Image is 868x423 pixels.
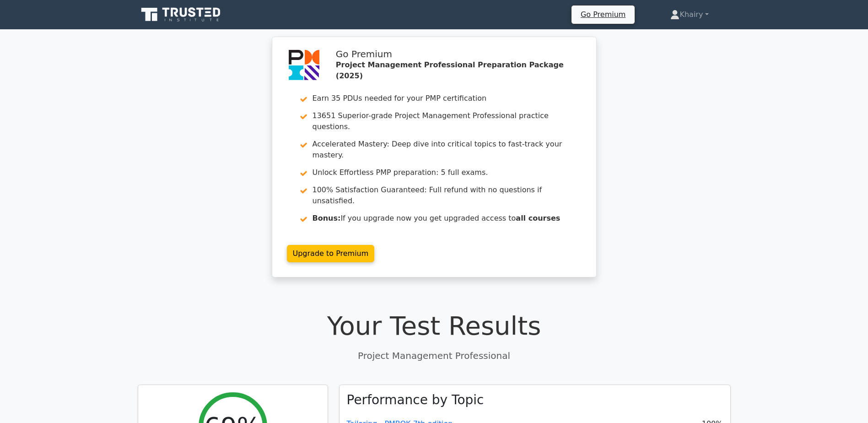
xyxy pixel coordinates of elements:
[347,392,484,408] h3: Performance by Topic
[138,310,731,341] h1: Your Test Results
[648,5,730,24] a: Khairy
[138,349,731,363] p: Project Management Professional
[287,245,375,262] a: Upgrade to Premium
[575,8,631,21] a: Go Premium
